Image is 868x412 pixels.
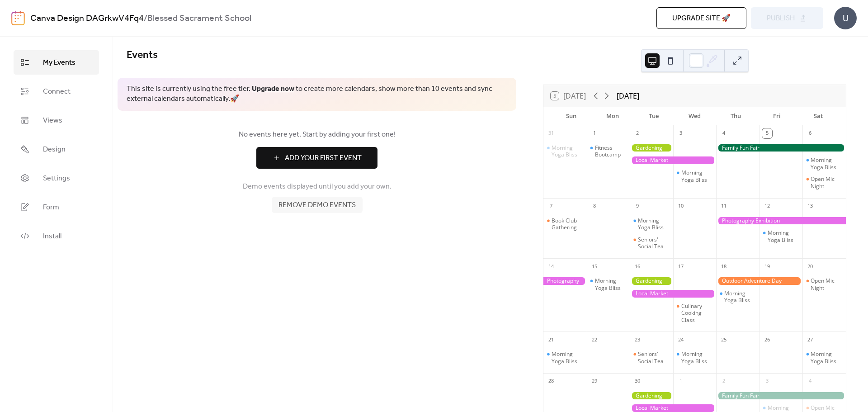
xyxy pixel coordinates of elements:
div: 3 [762,376,772,386]
span: Remove demo events [278,200,356,211]
div: Morning Yoga Bliss [673,169,717,183]
div: 30 [632,376,642,386]
span: Design [43,144,66,155]
div: Fitness Bootcamp [595,144,627,158]
div: 3 [676,128,686,138]
div: Seniors' Social Tea [630,350,673,365]
div: Morning Yoga Bliss [673,350,717,365]
div: 19 [762,261,772,271]
div: 5 [762,128,772,138]
a: Views [14,108,99,133]
b: / [144,10,147,27]
div: Gardening Workshop [630,277,673,285]
div: Gardening Workshop [630,392,673,400]
div: Open Mic Night [811,277,842,291]
div: Sun [551,107,592,125]
div: Culinary Cooking Class [681,303,713,324]
div: Open Mic Night [802,277,846,291]
div: 8 [590,201,599,211]
div: Book Club Gathering [552,217,583,231]
div: Morning Yoga Bliss [716,290,759,304]
div: Local Market [630,290,716,298]
div: U [834,7,857,29]
div: Morning Yoga Bliss [552,350,583,365]
div: 16 [632,261,642,271]
div: 6 [805,128,815,138]
div: Open Mic Night [811,175,842,189]
div: Morning Yoga Bliss [811,350,842,365]
span: Connect [43,86,71,97]
span: No events here yet. Start by adding your first one! [127,129,507,140]
div: Morning Yoga Bliss [552,144,583,158]
div: 25 [719,335,729,345]
div: Morning Yoga Bliss [587,277,630,291]
div: Photography Exhibition [716,217,846,225]
div: Book Club Gathering [543,217,587,231]
div: Morning Yoga Bliss [543,144,587,158]
a: Connect [14,79,99,104]
div: Culinary Cooking Class [673,303,717,324]
span: Events [127,45,158,65]
img: logo [11,11,25,25]
div: 4 [719,128,729,138]
div: Morning Yoga Bliss [543,350,587,365]
div: 21 [546,335,556,345]
div: Morning Yoga Bliss [759,229,803,243]
div: 22 [590,335,599,345]
div: 31 [546,128,556,138]
div: 28 [546,376,556,386]
div: 17 [676,261,686,271]
span: Views [43,115,62,126]
div: Wed [674,107,715,125]
div: Morning Yoga Bliss [595,277,627,291]
div: 14 [546,261,556,271]
div: Gardening Workshop [630,144,673,152]
button: Upgrade site 🚀 [656,7,746,29]
div: 7 [546,201,556,211]
div: Local Market [630,156,716,164]
div: Morning Yoga Bliss [681,169,713,183]
div: Family Fun Fair [716,144,846,152]
b: Blessed Sacrament School [147,10,251,27]
div: Outdoor Adventure Day [716,277,802,285]
span: Demo events displayed until you add your own. [243,181,392,192]
div: Morning Yoga Bliss [802,350,846,365]
div: Local Market [630,404,716,412]
div: Morning Yoga Bliss [768,229,799,243]
div: 9 [632,201,642,211]
span: Upgrade site 🚀 [672,13,731,24]
a: Canva Design DAGrkwV4Fq4 [30,10,144,27]
div: Morning Yoga Bliss [630,217,673,231]
span: Add Your First Event [285,153,362,164]
div: Sat [797,107,839,125]
div: 2 [632,128,642,138]
div: Open Mic Night [802,175,846,189]
div: 4 [805,376,815,386]
div: 2 [719,376,729,386]
div: Seniors' Social Tea [638,350,670,365]
a: Design [14,137,99,161]
div: Tue [633,107,674,125]
button: Add Your First Event [256,147,377,169]
div: 15 [590,261,599,271]
div: 26 [762,335,772,345]
div: 1 [676,376,686,386]
div: 23 [632,335,642,345]
div: Morning Yoga Bliss [811,156,842,170]
span: Install [43,231,61,242]
div: 1 [590,128,599,138]
div: 12 [762,201,772,211]
div: Family Fun Fair [716,392,846,400]
div: Seniors' Social Tea [630,236,673,250]
a: Install [14,224,99,248]
span: This site is currently using the free tier. to create more calendars, show more than 10 events an... [127,84,507,104]
div: 27 [805,335,815,345]
div: Thu [715,107,756,125]
div: 20 [805,261,815,271]
div: 24 [676,335,686,345]
div: 18 [719,261,729,271]
div: 11 [719,201,729,211]
a: My Events [14,50,99,75]
div: Mon [592,107,633,125]
a: Form [14,195,99,219]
